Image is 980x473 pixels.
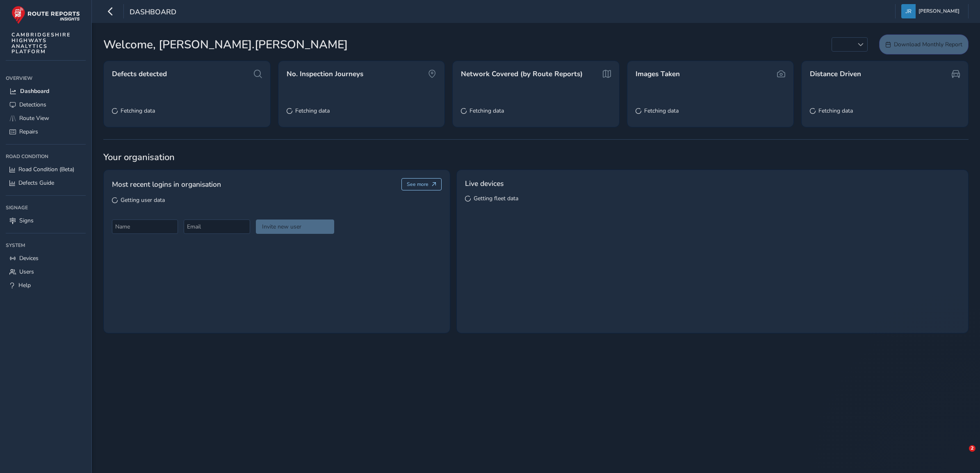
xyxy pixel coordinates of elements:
span: Defects Guide [18,179,54,187]
a: Users [6,265,86,278]
a: Road Condition (Beta) [6,163,86,176]
span: CAMBRIDGESHIRE HIGHWAYS ANALYTICS PLATFORM [11,32,71,54]
div: Overview [6,72,86,84]
a: Help [6,278,86,292]
a: Dashboard [6,84,86,98]
img: diamond-layout [901,4,916,18]
input: Name [112,220,178,234]
span: Welcome, [PERSON_NAME].[PERSON_NAME] [103,36,348,53]
span: Defects detected [112,69,167,79]
a: Repairs [6,125,86,138]
span: Dashboard [20,87,49,95]
a: Route View [6,111,86,125]
span: Most recent logins in organisation [112,179,221,190]
span: Users [19,268,34,276]
span: Your organisation [103,151,969,163]
div: Signage [6,201,86,214]
span: Repairs [19,128,38,136]
span: Road Condition (Beta) [18,165,74,173]
span: Signs [19,217,34,224]
span: Network Covered (by Route Reports) [461,69,583,79]
span: See more [407,181,428,188]
button: See more [401,178,442,190]
span: Fetching data [469,107,504,115]
span: Help [18,281,31,289]
iframe: Intercom live chat [952,445,972,465]
span: Fetching data [295,107,330,115]
span: Fetching data [121,107,155,115]
span: Detections [19,101,46,109]
span: Distance Driven [810,69,861,79]
span: Getting fleet data [474,195,518,202]
span: Fetching data [818,107,853,115]
a: Defects Guide [6,176,86,190]
button: [PERSON_NAME] [901,4,962,18]
div: System [6,239,86,251]
span: Devices [19,254,39,262]
span: Live devices [465,178,504,189]
div: Road Condition [6,150,86,163]
span: Fetching data [644,107,679,115]
img: rr logo [11,6,80,24]
span: Images Taken [636,69,680,79]
span: Dashboard [130,7,176,18]
input: Email [184,220,250,234]
span: [PERSON_NAME] [918,4,959,18]
a: Detections [6,98,86,111]
a: Devices [6,251,86,265]
a: Signs [6,214,86,227]
span: No. Inspection Journeys [287,69,363,79]
span: Route View [19,114,49,122]
span: 2 [969,445,975,452]
span: Getting user data [121,196,165,204]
